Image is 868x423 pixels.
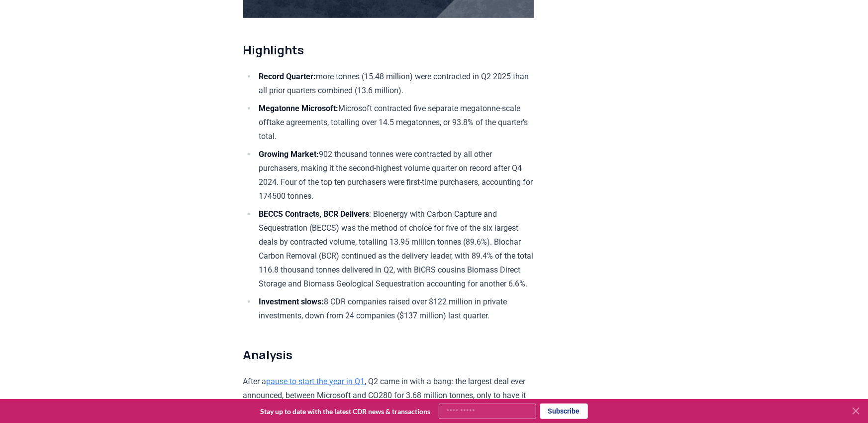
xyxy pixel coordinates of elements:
[256,207,534,291] li: : Bioenergy with Carbon Capture and Sequestration (BECCS) was the method of choice for five of th...
[267,377,365,386] a: pause to start the year in Q1
[259,149,319,159] strong: Growing Market:
[259,297,324,306] strong: Investment slows:
[243,42,534,58] h2: Highlights
[256,70,534,98] li: more tonnes (15.48 million) were contracted in Q2 2025 than all prior quarters combined (13.6 mil...
[259,72,316,81] strong: Record Quarter:
[259,209,370,219] strong: BECCS Contracts, BCR Delivers
[259,104,339,113] strong: Megatonne Microsoft:
[256,147,534,203] li: 902 thousand tonnes were contracted by all other purchasers, making it the second-highest volume ...
[256,295,534,323] li: 8 CDR companies raised over $122 million in private investments, down from 24 companies ($137 mil...
[256,102,534,143] li: Microsoft contracted five separate megatonne-scale offtake agreements, totalling over 14.5 megato...
[243,347,534,363] h2: Analysis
